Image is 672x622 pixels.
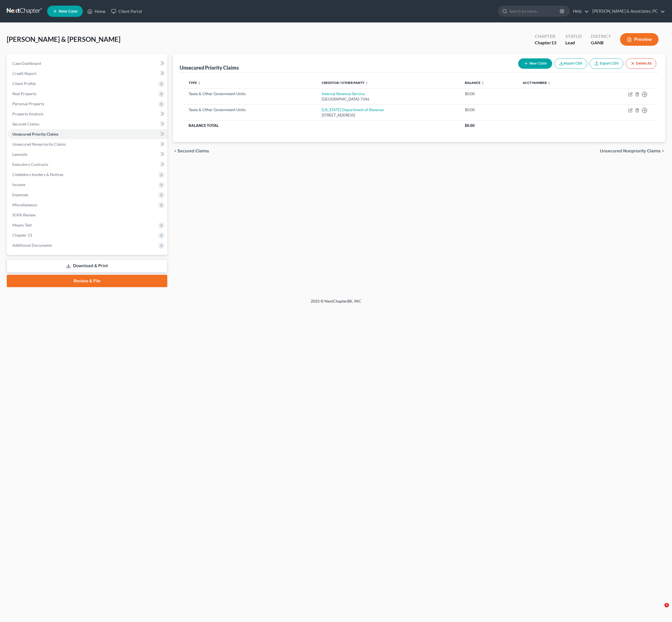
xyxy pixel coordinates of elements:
[12,111,44,116] span: Property Analysis
[12,192,28,197] span: Expenses
[664,603,669,607] span: 1
[189,81,201,85] a: Type unfold_more
[176,298,496,308] div: 2025 © NextChapterBK, INC
[8,119,167,129] a: Secured Claims
[12,81,36,86] span: Client Profile
[177,149,209,153] span: Secured Claims
[518,58,552,69] button: New Claim
[12,71,36,76] span: Credit Report
[173,149,209,153] button: chevron_left Secured Claims
[7,259,167,273] a: Download & Print
[600,149,661,153] span: Unsecured Nonpriority Claims
[465,81,484,85] a: Balance unfold_more
[626,58,656,69] button: Delete All
[12,202,37,207] span: Miscellaneous
[198,81,201,85] i: unfold_more
[523,81,551,85] a: Acct Number unfold_more
[481,81,484,85] i: unfold_more
[7,35,120,43] span: [PERSON_NAME] & [PERSON_NAME]
[12,182,25,187] span: Income
[600,149,665,153] button: Unsecured Nonpriority Claims chevron_right
[535,33,556,40] div: Chapter
[589,6,665,16] a: [PERSON_NAME] & Associates, PC
[8,159,167,170] a: Executory Contracts
[554,58,587,69] button: Import CSV
[8,129,167,139] a: Unsecured Priority Claims
[12,132,58,136] span: Unsecured Priority Claims
[8,58,167,68] a: Case Dashboard
[322,91,365,96] a: Internal Revenue Service
[12,223,32,227] span: Means Test
[8,109,167,119] a: Property Analysis
[180,64,239,71] div: Unsecured Priority Claims
[547,81,551,85] i: unfold_more
[591,40,611,46] div: GANB
[565,33,582,40] div: Status
[653,603,666,616] iframe: Intercom live chat
[7,275,167,287] a: Review & File
[322,97,456,102] div: [GEOGRAPHIC_DATA]-7346
[12,243,52,248] span: Additional Documents
[189,107,313,113] div: Taxes & Other Government Units
[365,81,368,85] i: unfold_more
[12,172,63,177] span: Codebtors Insiders & Notices
[84,6,108,16] a: Home
[322,113,456,118] div: [STREET_ADDRESS]
[591,33,611,40] div: District
[589,58,623,69] a: Export CSV
[551,40,556,45] span: 13
[12,101,44,106] span: Personal Property
[189,91,313,97] div: Taxes & Other Government Units
[8,210,167,220] a: SOFA Review
[8,149,167,159] a: Lawsuits
[322,81,368,85] a: Creditor / Other Party unfold_more
[565,40,582,46] div: Lead
[108,6,145,16] a: Client Portal
[12,122,39,126] span: Secured Claims
[12,233,32,237] span: Chapter 13
[173,149,177,153] i: chevron_left
[8,68,167,79] a: Credit Report
[620,33,659,46] button: Preview
[535,40,556,46] div: Chapter
[12,162,48,167] span: Executory Contracts
[12,212,36,217] span: SOFA Review
[59,9,77,13] span: New Case
[12,91,36,96] span: Real Property
[322,107,384,112] a: [US_STATE] Department of Revenue
[12,152,28,157] span: Lawsuits
[465,107,514,113] div: $0.00
[465,91,514,97] div: $0.00
[570,6,589,16] a: Help
[8,139,167,149] a: Unsecured Nonpriority Claims
[465,123,475,128] span: $0.00
[12,142,66,147] span: Unsecured Nonpriority Claims
[661,149,665,153] i: chevron_right
[12,61,41,66] span: Case Dashboard
[184,120,461,131] th: Balance Total
[509,6,561,16] input: Search by name...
